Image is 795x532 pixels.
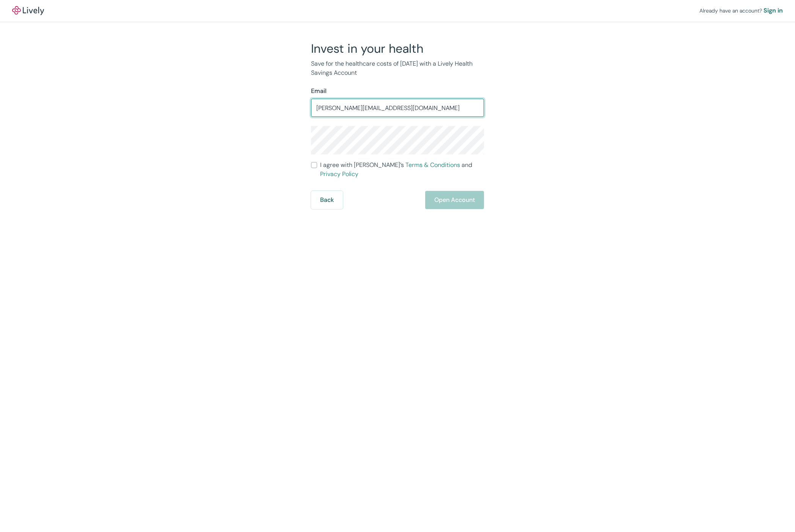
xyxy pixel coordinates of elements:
a: LivelyLively [12,6,44,15]
a: Privacy Policy [320,170,358,178]
div: Already have an account? [699,6,783,15]
button: Back [311,191,343,209]
label: Email [311,87,327,96]
img: Lively [12,6,44,15]
span: I agree with [PERSON_NAME]’s and [320,161,484,179]
p: Save for the healthcare costs of [DATE] with a Lively Health Savings Account [311,59,484,77]
h2: Invest in your health [311,41,484,56]
a: Terms & Conditions [405,161,460,169]
a: Sign in [764,6,783,15]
